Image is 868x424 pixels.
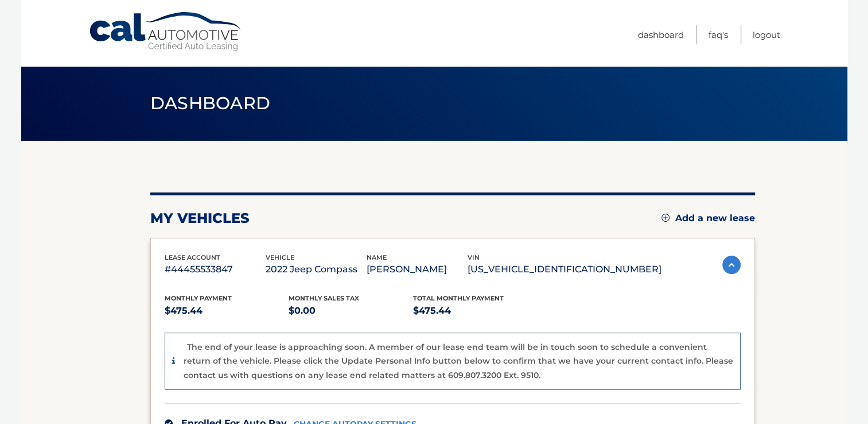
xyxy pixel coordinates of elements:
[184,342,733,380] p: The end of your lease is approaching soon. A member of our lease end team will be in touch soon t...
[468,261,661,277] p: [US_VEHICLE_IDENTIFICATION_NUMBER]
[165,294,232,302] span: Monthly Payment
[150,210,250,227] h2: my vehicles
[413,294,504,302] span: Total Monthly Payment
[150,92,271,114] span: Dashboard
[722,256,741,274] img: accordion-active.svg
[165,303,289,319] p: $475.44
[88,11,243,52] a: Cal Automotive
[709,25,728,44] a: FAQ's
[266,261,367,277] p: 2022 Jeep Compass
[638,25,684,44] a: Dashboard
[367,261,468,277] p: [PERSON_NAME]
[165,253,220,261] span: lease account
[468,253,480,261] span: vin
[289,294,359,302] span: Monthly sales Tax
[413,303,538,319] p: $475.44
[165,261,266,277] p: #44455533847
[367,253,387,261] span: name
[289,303,413,319] p: $0.00
[266,253,294,261] span: vehicle
[661,214,670,222] img: add.svg
[661,213,755,224] a: Add a new lease
[753,25,780,44] a: Logout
